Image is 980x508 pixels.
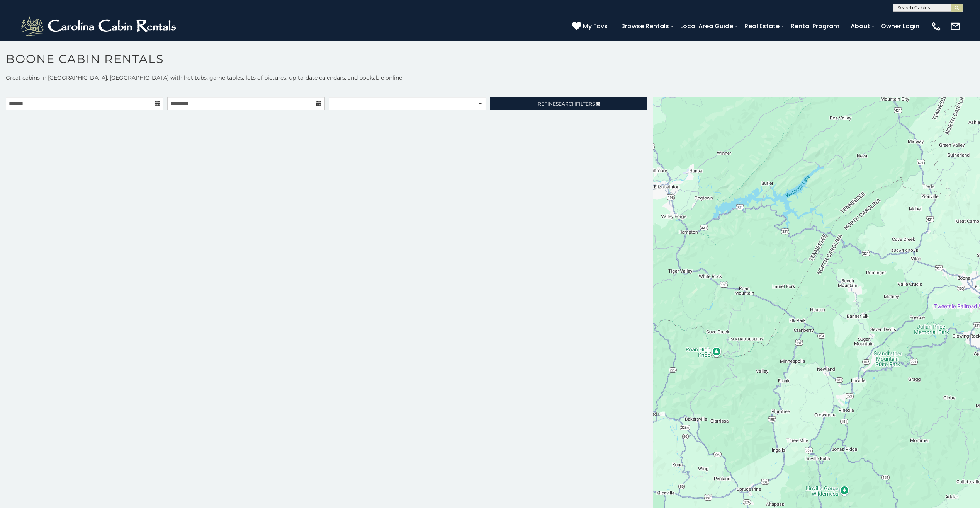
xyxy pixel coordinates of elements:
[950,21,961,32] img: mail-regular-white.png
[617,19,673,33] a: Browse Rentals
[19,15,180,38] img: White-1-2.png
[572,21,610,31] a: My Favs
[787,19,843,33] a: Rental Program
[676,19,737,33] a: Local Area Guide
[847,19,874,33] a: About
[877,19,923,33] a: Owner Login
[538,101,595,107] span: Refine Filters
[931,21,942,32] img: phone-regular-white.png
[556,101,576,107] span: Search
[741,19,783,33] a: Real Estate
[490,97,647,110] a: RefineSearchFilters
[583,21,608,31] span: My Favs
